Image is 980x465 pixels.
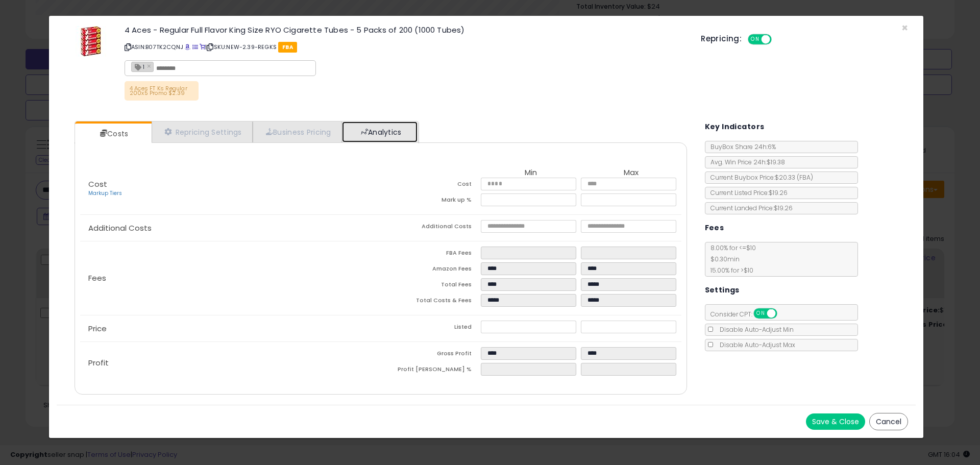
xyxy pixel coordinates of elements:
[200,43,205,51] a: Your listing only
[152,121,253,142] a: Repricing Settings
[749,35,762,44] span: ON
[80,180,381,198] p: Cost
[581,168,681,178] th: Max
[705,266,753,275] span: 15.00 % for > $10
[901,20,908,35] span: ×
[185,43,190,51] a: BuyBox page
[705,255,740,263] span: $0.30 min
[132,62,144,71] span: 1
[80,224,381,232] p: Additional Costs
[381,262,481,278] td: Amazon Fees
[705,284,740,297] h5: Settings
[381,321,481,336] td: Listed
[775,309,792,318] span: OFF
[381,178,481,193] td: Cost
[705,204,793,212] span: Current Landed Price: $19.26
[147,61,153,70] a: ×
[705,222,724,234] h5: Fees
[80,325,381,333] p: Price
[381,347,481,363] td: Gross Profit
[125,81,199,101] p: 4 Aces FT Ks Regular 200x5 Promo $2.39
[342,121,418,142] a: Analytics
[705,173,813,182] span: Current Buybox Price:
[705,243,756,275] span: 8.00 % for <= $10
[701,35,742,43] h5: Repricing:
[705,188,788,197] span: Current Listed Price: $19.26
[278,42,297,53] span: FBA
[715,340,795,349] span: Disable Auto-Adjust Max
[80,274,381,282] p: Fees
[770,35,787,44] span: OFF
[381,193,481,209] td: Mark up %
[125,39,685,55] p: ASIN: B07TK2CQNJ | SKU: NEW-2.39-REGKS
[253,121,342,142] a: Business Pricing
[775,173,813,182] span: $20.33
[705,142,776,151] span: BuyBox Share 24h: 6%
[381,220,481,236] td: Additional Costs
[806,413,865,430] button: Save & Close
[75,124,151,144] a: Costs
[80,359,381,367] p: Profit
[715,325,794,334] span: Disable Auto-Adjust Min
[381,363,481,379] td: Profit [PERSON_NAME] %
[192,43,198,51] a: All offer listings
[754,309,767,318] span: ON
[88,189,122,197] a: Markup Tiers
[705,158,785,166] span: Avg. Win Price 24h: $19.38
[125,26,685,34] h3: 4 Aces - Regular Full Flavor King Size RYO Cigarette Tubes - 5 Packs of 200 (1000 Tubes)
[76,26,106,57] img: 518RO1NDGWL._SL60_.jpg
[705,120,765,133] h5: Key Indicators
[381,278,481,294] td: Total Fees
[705,310,791,319] span: Consider CPT:
[797,173,813,182] span: ( FBA )
[869,413,908,430] button: Cancel
[381,247,481,262] td: FBA Fees
[481,168,581,178] th: Min
[381,294,481,310] td: Total Costs & Fees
